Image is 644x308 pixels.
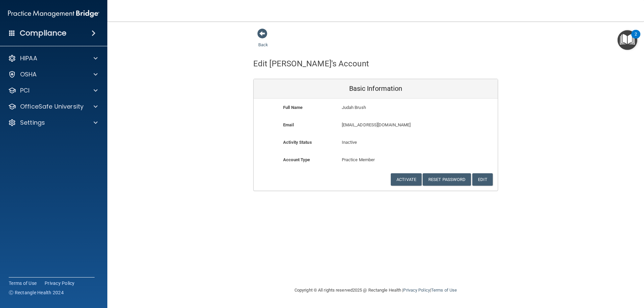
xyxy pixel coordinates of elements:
p: Practice Member [342,156,410,164]
p: OSHA [20,70,37,78]
p: Settings [20,119,45,127]
div: Copyright © All rights reserved 2025 @ Rectangle Health | | [253,280,498,301]
p: HIPAA [20,54,37,62]
a: OSHA [8,70,98,78]
a: Privacy Policy [45,280,75,287]
p: PCI [20,86,30,95]
div: 2 [635,34,637,43]
b: Full Name [283,105,303,110]
h4: Edit [PERSON_NAME]'s Account [253,59,369,68]
b: Activity Status [283,140,312,145]
b: Email [283,122,294,127]
button: Activate [391,173,422,186]
div: Basic Information [254,79,498,99]
p: Judah Brush [342,104,449,112]
a: Settings [8,119,98,127]
h4: Compliance [20,28,66,38]
span: Ⓒ Rectangle Health 2024 [9,289,64,296]
a: Back [258,34,268,47]
p: Inactive [342,138,410,146]
b: Account Type [283,157,310,162]
button: Edit [472,173,493,186]
a: Terms of Use [9,280,37,287]
img: PMB logo [8,7,99,20]
p: [EMAIL_ADDRESS][DOMAIN_NAME] [342,121,449,129]
a: HIPAA [8,54,98,62]
button: Reset Password [423,173,471,186]
p: OfficeSafe University [20,103,84,111]
a: PCI [8,86,98,95]
a: Privacy Policy [403,288,430,293]
a: Terms of Use [431,288,457,293]
a: OfficeSafe University [8,103,98,111]
button: Open Resource Center, 2 new notifications [618,30,637,50]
